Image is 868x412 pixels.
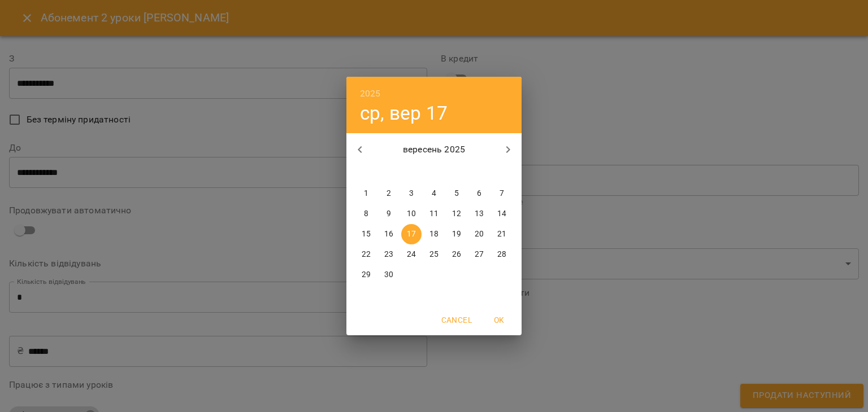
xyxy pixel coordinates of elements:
p: 19 [452,229,461,240]
span: чт [424,166,444,178]
p: 12 [452,208,461,220]
p: 21 [497,229,506,240]
p: 18 [429,229,439,240]
p: 23 [384,249,393,260]
button: 10 [401,204,422,224]
span: вт [379,166,399,178]
button: 19 [446,224,467,244]
button: 15 [356,224,376,244]
button: 13 [469,204,489,224]
p: 11 [429,208,439,220]
button: 25 [424,244,444,265]
button: Cancel [437,310,476,330]
p: 24 [407,249,416,260]
p: 7 [500,188,504,199]
button: 3 [401,183,422,204]
button: 30 [379,265,399,285]
span: нд [492,166,512,178]
button: 5 [446,183,467,204]
p: 20 [475,229,484,240]
button: OK [481,310,517,330]
button: 23 [379,244,399,265]
span: пн [356,166,376,178]
button: 2025 [360,86,381,102]
button: 18 [424,224,444,244]
p: 30 [384,269,393,280]
p: 6 [477,188,481,199]
button: 17 [401,224,422,244]
button: 2 [379,183,399,204]
p: 8 [364,208,368,220]
button: 12 [446,204,467,224]
p: 22 [362,249,371,260]
p: 28 [497,249,506,260]
p: 5 [454,188,459,199]
button: 1 [356,183,376,204]
p: 15 [362,229,371,240]
span: OK [485,313,513,327]
button: 21 [492,224,512,244]
button: 16 [379,224,399,244]
button: 14 [492,204,512,224]
button: 26 [446,244,467,265]
button: 7 [492,183,512,204]
p: 26 [452,249,461,260]
button: 27 [469,244,489,265]
p: вересень 2025 [374,143,495,156]
span: пт [446,166,467,178]
span: ср [401,166,422,178]
p: 10 [407,208,416,220]
button: ср, вер 17 [360,102,448,125]
button: 8 [356,204,376,224]
p: 1 [364,188,368,199]
p: 4 [432,188,436,199]
p: 14 [497,208,506,220]
button: 6 [469,183,489,204]
p: 27 [475,249,484,260]
button: 4 [424,183,444,204]
button: 11 [424,204,444,224]
p: 29 [362,269,371,280]
p: 13 [475,208,484,220]
span: сб [469,166,489,178]
button: 29 [356,265,376,285]
p: 3 [409,188,414,199]
button: 22 [356,244,376,265]
button: 9 [379,204,399,224]
p: 17 [407,229,416,240]
button: 28 [492,244,512,265]
p: 2 [387,188,391,199]
button: 24 [401,244,422,265]
p: 25 [429,249,439,260]
span: Cancel [441,313,472,327]
button: 20 [469,224,489,244]
p: 9 [387,208,391,220]
p: 16 [384,229,393,240]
